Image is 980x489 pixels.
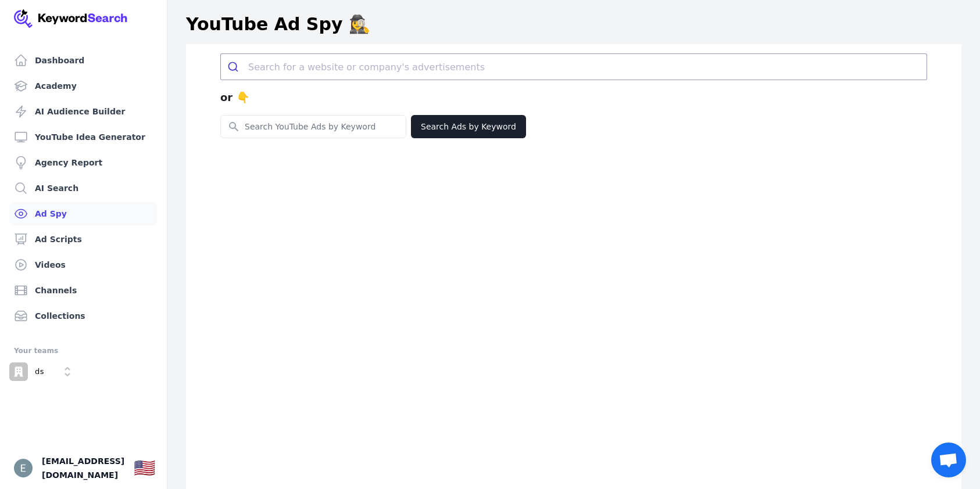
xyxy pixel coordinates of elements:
[9,228,158,251] a: Ad Scripts
[221,54,248,80] button: Submit
[9,151,158,174] a: Agency Report
[14,9,128,28] img: Your Company
[35,366,44,377] p: ds
[9,253,158,276] a: Videos
[9,362,77,381] button: Open organization switcher
[9,100,158,123] a: AI Audience Builder
[186,14,370,35] h1: YouTube Ad Spy 🕵️‍♀️
[134,458,155,479] div: 🇺🇸
[931,443,966,477] div: Open chat
[9,279,158,302] a: Channels
[14,459,33,477] img: Emmanuel Abishai
[9,362,28,381] img: ds
[221,116,406,138] input: Search YouTube Ads by Keyword
[42,454,124,482] span: [EMAIL_ADDRESS][DOMAIN_NAME]
[9,304,158,328] a: Collections
[411,115,526,138] button: Search Ads by Keyword
[14,459,33,477] button: Open user button
[9,202,158,225] a: Ad Spy
[9,74,158,98] a: Academy
[9,49,158,72] a: Dashboard
[248,54,927,80] input: Search for a website or company's advertisements
[9,177,158,200] a: AI Search
[9,125,158,149] a: YouTube Idea Generator
[14,344,153,358] div: Your teams
[134,456,155,480] button: 🇺🇸
[220,80,927,115] div: or 👇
